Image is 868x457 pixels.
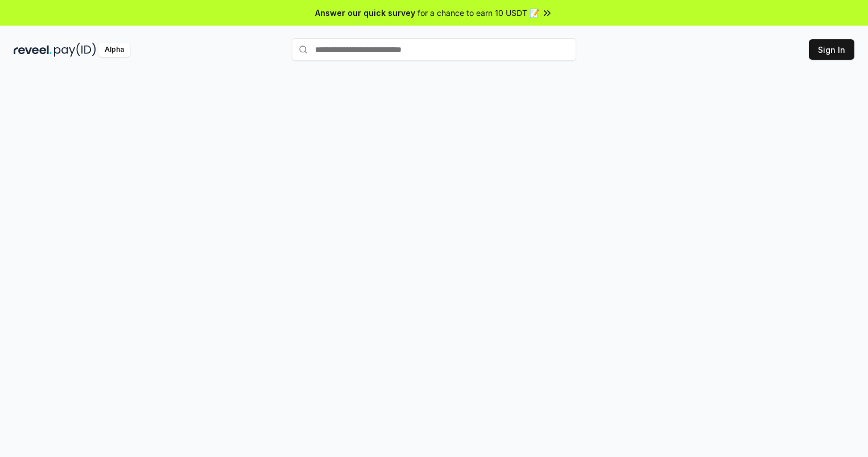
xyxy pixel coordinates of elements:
img: reveel_dark [14,43,52,57]
div: Alpha [98,43,130,57]
button: Sign In [809,39,854,60]
img: pay_id [54,43,96,57]
span: for a chance to earn 10 USDT 📝 [418,7,539,19]
span: Answer our quick survey [315,7,415,19]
